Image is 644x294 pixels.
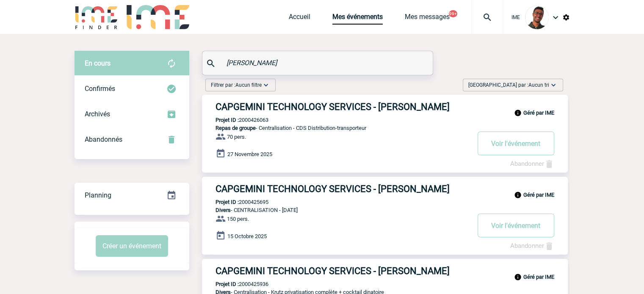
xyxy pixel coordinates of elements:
span: Abandonnés [85,135,122,143]
p: 2000425695 [202,199,268,205]
p: 2000425936 [202,281,268,287]
a: Planning [75,182,189,207]
img: 124970-0.jpg [525,5,549,29]
div: Retrouvez ici tous vos événements annulés [75,127,189,152]
b: Géré par IME [523,192,554,198]
h3: CAPGEMINI TECHNOLOGY SERVICES - [PERSON_NAME] [216,102,470,112]
span: 70 pers. [227,134,246,140]
h3: CAPGEMINI TECHNOLOGY SERVICES - [PERSON_NAME] [216,184,470,194]
span: Divers [216,207,231,213]
span: Confirmés [85,85,115,93]
span: 150 pers. [227,216,249,222]
span: Filtrer par : [211,81,262,89]
span: 15 Octobre 2025 [227,233,267,239]
span: Aucun filtre [235,82,262,88]
span: Repas de groupe [216,125,256,131]
span: [GEOGRAPHIC_DATA] par : [468,81,549,89]
span: 27 Novembre 2025 [227,151,272,157]
a: CAPGEMINI TECHNOLOGY SERVICES - [PERSON_NAME] [202,184,568,194]
img: info_black_24dp.svg [514,191,522,199]
img: info_black_24dp.svg [514,273,522,281]
h3: CAPGEMINI TECHNOLOGY SERVICES - [PERSON_NAME] [216,266,470,276]
b: Projet ID : [216,281,239,287]
b: Géré par IME [523,110,554,116]
b: Projet ID : [216,117,239,123]
p: - CENTRALISATION - [DATE] [202,207,470,213]
b: Projet ID : [216,199,239,205]
input: Rechercher un événement par son nom [224,57,413,69]
img: baseline_expand_more_white_24dp-b.png [262,81,270,89]
a: Abandonner [510,160,554,168]
span: En cours [85,59,111,67]
div: Retrouvez ici tous vos événements organisés par date et état d'avancement [75,183,189,208]
p: 2000426063 [202,117,268,123]
a: CAPGEMINI TECHNOLOGY SERVICES - [PERSON_NAME] [202,102,568,112]
a: Abandonner [510,242,554,250]
p: - Centralisation - CDS Distribution-transporteur [202,125,470,131]
button: Voir l'événement [478,132,554,155]
img: IME-Finder [75,5,119,29]
span: IME [511,14,520,20]
img: baseline_expand_more_white_24dp-b.png [549,81,558,89]
div: Retrouvez ici tous les événements que vous avez décidé d'archiver [75,102,189,127]
div: Retrouvez ici tous vos évènements avant confirmation [75,51,189,76]
a: CAPGEMINI TECHNOLOGY SERVICES - [PERSON_NAME] [202,266,568,276]
button: 99+ [449,10,457,17]
button: Créer un événement [96,235,168,257]
span: Planning [85,191,111,199]
img: info_black_24dp.svg [514,109,522,117]
button: Voir l'événement [478,214,554,237]
span: Aucun tri [528,82,549,88]
b: Géré par IME [523,274,554,280]
a: Accueil [289,13,310,25]
a: Mes événements [332,13,383,25]
a: Mes messages [405,13,450,25]
span: Archivés [85,110,110,118]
